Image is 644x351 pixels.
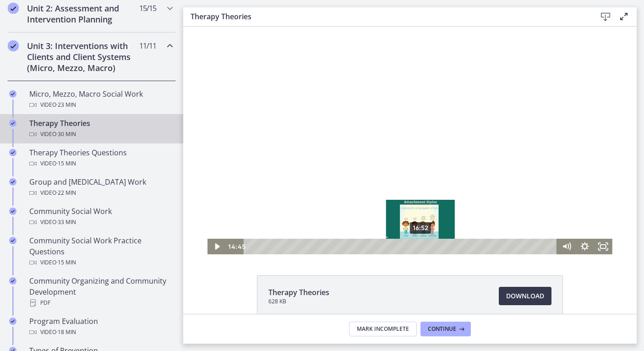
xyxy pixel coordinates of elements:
[29,158,172,169] div: Video
[9,90,16,98] i: Completed
[27,40,139,73] h2: Unit 3: Interventions with Clients and Client Systems (Micro, Mezzo, Macro)
[9,237,16,244] i: Completed
[56,257,76,268] span: · 15 min
[191,11,582,22] h3: Therapy Theories
[29,147,172,169] div: Therapy Theories Questions
[268,287,329,298] span: Therapy Theories
[29,217,172,228] div: Video
[56,129,76,140] span: · 30 min
[139,40,156,51] span: 11 / 11
[8,40,19,51] i: Completed
[56,187,76,198] span: · 22 min
[506,291,544,302] span: Download
[56,99,76,110] span: · 23 min
[56,158,76,169] span: · 15 min
[9,149,16,156] i: Completed
[357,325,409,333] span: Mark Incomplete
[9,120,16,127] i: Completed
[8,3,19,14] i: Completed
[56,327,76,338] span: · 18 min
[183,27,637,254] iframe: Video Lesson
[29,297,172,308] div: PDF
[29,88,172,110] div: Micro, Mezzo, Macro Social Work
[428,325,456,333] span: Continue
[139,3,156,14] span: 15 / 15
[29,316,172,338] div: Program Evaluation
[29,235,172,268] div: Community Social Work Practice Questions
[29,275,172,308] div: Community Organizing and Community Development
[9,318,16,325] i: Completed
[374,212,393,228] button: Mute
[411,212,429,228] button: Fullscreen
[29,327,172,338] div: Video
[29,257,172,268] div: Video
[349,322,417,336] button: Mark Incomplete
[499,287,551,305] a: Download
[29,206,172,228] div: Community Social Work
[268,298,329,305] span: 628 KB
[29,118,172,140] div: Therapy Theories
[29,176,172,198] div: Group and [MEDICAL_DATA] Work
[29,99,172,110] div: Video
[9,178,16,186] i: Completed
[9,277,16,285] i: Completed
[29,129,172,140] div: Video
[420,322,471,336] button: Continue
[27,3,139,25] h2: Unit 2: Assessment and Intervention Planning
[29,187,172,198] div: Video
[393,212,411,228] button: Show settings menu
[9,208,16,215] i: Completed
[56,217,76,228] span: · 33 min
